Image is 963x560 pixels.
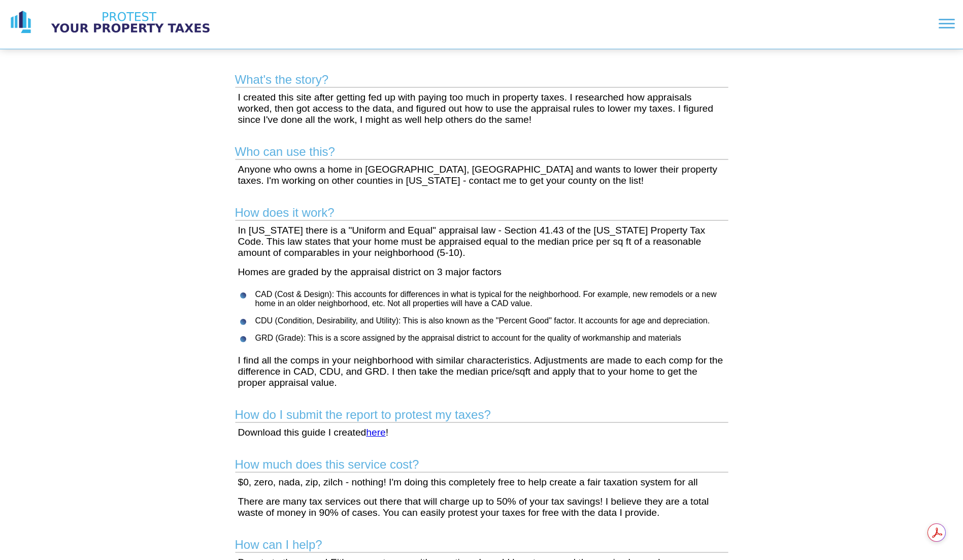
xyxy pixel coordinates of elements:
h2: Who can use this? [235,145,728,160]
a: logo logo text [8,10,219,35]
li: GRD (Grade): This is a score assigned by the appraisal district to account for the quality of wor... [255,334,734,343]
p: There are many tax services out there that will charge up to 50% of your tax savings! I believe t... [238,496,725,518]
li: CDU (Condition, Desirability, and Utility): This is also known as the "Percent Good" factor. It a... [255,316,734,325]
h2: How can I help? [235,538,728,553]
h2: What's the story? [235,73,728,88]
p: I created this site after getting fed up with paying too much in property taxes. I researched how... [238,92,725,125]
a: here [366,427,385,438]
h2: How much does this service cost? [235,457,728,473]
h2: How do I submit the report to protest my taxes? [235,408,728,423]
img: logo text [42,10,219,35]
p: Anyone who owns a home in [GEOGRAPHIC_DATA], [GEOGRAPHIC_DATA] and wants to lower their property ... [238,164,725,186]
img: logo [8,10,34,35]
p: I find all the comps in your neighborhood with similar characteristics. Adjustments are made to e... [238,355,725,388]
p: $0, zero, nada, zip, zilch - nothing! I'm doing this completely free to help create a fair taxati... [238,477,725,488]
p: Download this guide I created ! [238,427,725,438]
p: In [US_STATE] there is a "Uniform and Equal" appraisal law - Section 41.43 of the [US_STATE] Prop... [238,225,725,258]
p: Homes are graded by the appraisal district on 3 major factors [238,267,725,278]
h2: How does it work? [235,206,728,221]
li: CAD (Cost & Design): This accounts for differences in what is typical for the neighborhood. For e... [255,290,734,308]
